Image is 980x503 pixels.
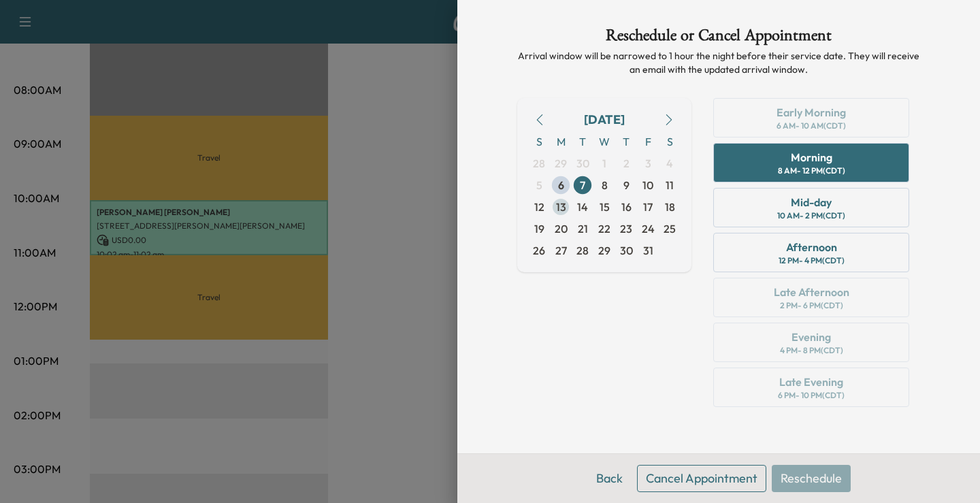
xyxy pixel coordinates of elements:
span: 9 [623,177,630,193]
h1: Reschedule or Cancel Appointment [517,27,920,49]
span: 17 [643,199,653,215]
button: Cancel Appointment [637,465,766,492]
span: 2 [623,155,630,172]
p: Arrival window will be narrowed to 1 hour the night before their service date. They will receive ... [517,49,920,76]
span: S [528,131,550,152]
span: 11 [666,177,674,193]
span: 12 [534,199,544,215]
span: 21 [578,221,588,237]
div: 10 AM - 2 PM (CDT) [777,210,845,221]
span: T [615,131,637,152]
div: 8 AM - 12 PM (CDT) [778,165,845,176]
button: Back [587,465,632,492]
span: 30 [576,155,589,172]
div: Afternoon [786,239,837,255]
span: 29 [555,155,567,172]
span: 18 [665,199,675,215]
span: 6 [558,177,564,193]
span: 30 [620,242,633,259]
span: 14 [577,199,588,215]
span: 10 [642,177,653,193]
div: [DATE] [584,110,625,129]
div: Morning [791,149,832,165]
span: 22 [598,221,610,237]
span: 13 [556,199,566,215]
span: 4 [666,155,673,172]
span: 23 [620,221,632,237]
span: 20 [555,221,568,237]
span: 27 [555,242,567,259]
span: 1 [602,155,606,172]
span: 8 [602,177,608,193]
span: 28 [576,242,589,259]
span: S [659,131,681,152]
span: 29 [598,242,610,259]
span: 28 [533,155,545,172]
span: 25 [664,221,676,237]
span: 31 [643,242,653,259]
span: 15 [600,199,610,215]
span: 16 [621,199,632,215]
span: F [637,131,659,152]
div: 12 PM - 4 PM (CDT) [779,255,845,266]
span: M [550,131,572,152]
span: 5 [536,177,542,193]
span: T [572,131,593,152]
span: 3 [645,155,651,172]
span: 19 [534,221,544,237]
div: Mid-day [791,194,832,210]
span: 26 [533,242,545,259]
span: 7 [580,177,585,193]
span: 24 [642,221,655,237]
span: W [593,131,615,152]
